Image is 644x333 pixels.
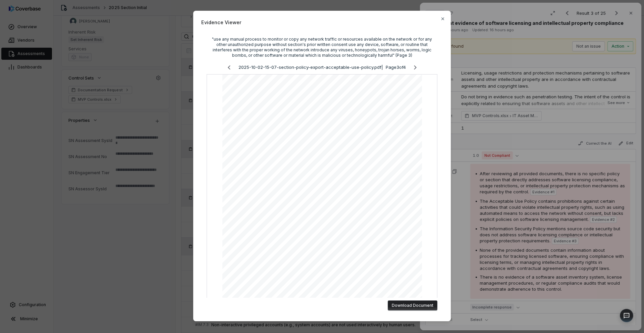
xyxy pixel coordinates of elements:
div: "use any manual process to monitor or copy any network traffic or resources available on the netw... [207,37,437,58]
span: Evidence Viewer [201,19,443,26]
button: Next page [409,63,422,72]
button: Download Document [388,300,437,311]
p: 2025-10-02-15-07-section-policy-export-acceptable-use-policy.pdf | Page 3 of 4 [238,64,406,71]
button: Previous page [222,63,236,72]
